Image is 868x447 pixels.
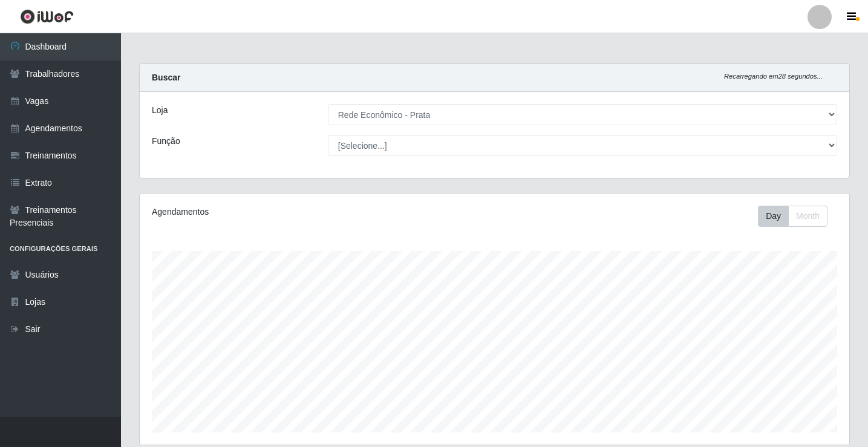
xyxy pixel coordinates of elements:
[152,206,427,218] div: Agendamentos
[758,206,789,227] button: Day
[152,73,180,82] strong: Buscar
[152,135,180,148] label: Função
[152,104,168,117] label: Loja
[788,206,827,227] button: Month
[724,73,823,80] i: Recarregando em 28 segundos...
[758,206,827,227] div: First group
[20,9,74,24] img: CoreUI Logo
[758,206,837,227] div: Toolbar with button groups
